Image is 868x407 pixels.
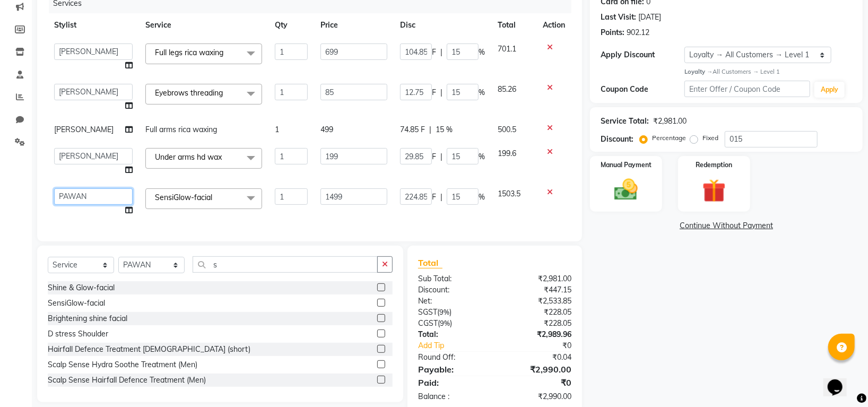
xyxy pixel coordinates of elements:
span: % [479,192,485,203]
button: Apply [814,82,845,98]
strong: Loyalty → [684,68,713,75]
span: 9% [439,308,449,316]
span: Total [418,257,442,269]
div: Service Total: [601,116,649,127]
div: ₹2,990.00 [495,363,580,376]
span: 500.5 [498,125,516,134]
span: Under arms hd wax [155,152,222,162]
label: Redemption [696,160,733,170]
label: Fixed [702,133,718,143]
span: 499 [320,125,333,134]
label: Manual Payment [601,160,652,170]
a: x [212,193,217,202]
div: ₹2,533.85 [495,296,580,307]
span: | [440,192,442,203]
div: Paid: [410,376,495,389]
span: 1503.5 [498,189,520,198]
div: All Customers → Level 1 [684,67,852,76]
div: Points: [601,27,624,38]
span: % [479,47,485,58]
a: Continue Without Payment [592,220,861,231]
div: ₹228.05 [495,318,580,329]
div: ₹228.05 [495,307,580,318]
div: ₹0.04 [495,352,580,363]
span: | [440,47,442,58]
img: _gift.svg [695,176,733,205]
div: SensiGlow-facial [48,298,105,309]
span: SensiGlow-facial [155,193,212,202]
div: Brightening shine facial [48,313,127,324]
input: Search or Scan [193,256,378,273]
img: _cash.svg [607,176,645,203]
span: 199.6 [498,149,516,158]
span: | [440,87,442,98]
span: % [479,87,485,98]
span: 9% [440,319,450,327]
span: CGST [418,318,438,328]
th: Qty [268,13,314,37]
span: F [432,192,436,203]
th: Stylist [48,13,139,37]
span: F [432,87,436,98]
span: SGST [418,307,437,317]
a: x [223,48,228,57]
div: [DATE] [638,12,661,23]
div: Balance : [410,391,495,402]
input: Enter Offer / Coupon Code [684,81,810,97]
div: ₹2,989.96 [495,329,580,340]
span: 85.26 [498,84,516,94]
iframe: chat widget [823,365,857,396]
span: 1 [275,125,279,134]
div: ₹2,990.00 [495,391,580,402]
a: Add Tip [410,340,509,351]
div: Coupon Code [601,84,684,95]
div: ₹0 [509,340,579,351]
div: Last Visit: [601,12,636,23]
span: F [432,47,436,58]
div: D stress Shoulder [48,328,108,340]
div: Shine & Glow-facial [48,282,115,293]
span: | [429,124,431,135]
div: Sub Total: [410,273,495,284]
div: Apply Discount [601,49,684,60]
div: Discount: [410,284,495,296]
span: | [440,151,442,162]
div: Payable: [410,363,495,376]
div: Hairfall Defence Treatment [DEMOGRAPHIC_DATA] (short) [48,344,250,355]
span: [PERSON_NAME] [54,125,114,134]
div: Scalp Sense Hydra Soothe Treatment (Men) [48,359,197,370]
th: Service [139,13,268,37]
span: F [432,151,436,162]
div: Discount: [601,134,633,145]
span: 74.85 F [400,124,425,135]
div: Total: [410,329,495,340]
th: Price [314,13,393,37]
div: Net: [410,296,495,307]
span: 15 % [436,124,453,135]
th: Action [536,13,571,37]
span: % [479,151,485,162]
div: ( ) [410,307,495,318]
th: Disc [394,13,491,37]
div: ₹0 [495,376,580,389]
span: Full arms rica waxing [145,125,217,134]
div: ₹2,981.00 [495,273,580,284]
div: Round Off: [410,352,495,363]
span: Full legs rica waxing [155,48,223,57]
span: 701.1 [498,44,516,54]
div: ₹2,981.00 [653,116,687,127]
span: Eyebrows threading [155,88,223,98]
div: 902.12 [627,27,649,38]
a: x [222,152,227,162]
label: Percentage [652,133,686,143]
div: ₹447.15 [495,284,580,296]
a: x [223,88,228,98]
div: ( ) [410,318,495,329]
div: Scalp Sense Hairfall Defence Treatment (Men) [48,375,206,386]
th: Total [491,13,537,37]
